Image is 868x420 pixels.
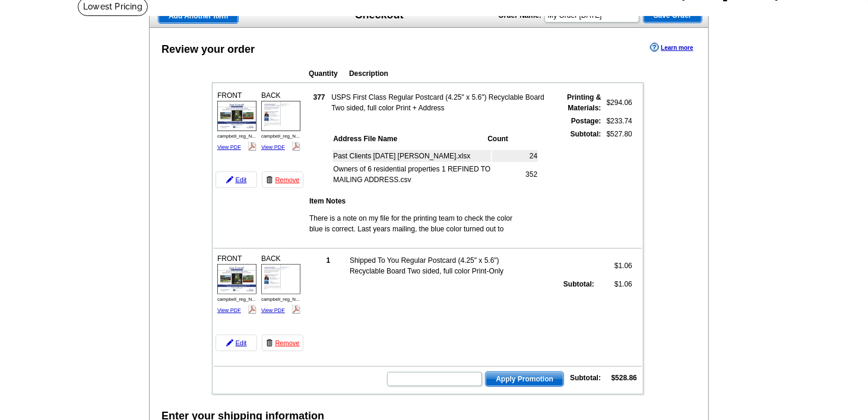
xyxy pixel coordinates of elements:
img: small-thumb.jpg [261,264,300,294]
a: Remove [262,171,303,188]
span: Apply Promotion [486,372,563,386]
strong: Subtotal: [571,130,601,138]
strong: 1 [327,256,331,265]
div: FRONT [216,88,258,154]
img: trashcan-icon.gif [266,176,273,183]
td: Owners of 6 residential properties 1 REFINED TO MAILING ADDRESS.csv [332,163,491,186]
img: small-thumb.jpg [217,101,256,131]
span: campbell_reg_N... [217,297,256,302]
td: $294.06 [603,91,633,114]
a: View PDF [217,307,241,313]
img: small-thumb.jpg [261,101,300,131]
span: campbell_reg_N... [261,133,300,139]
div: BACK [259,88,302,154]
td: $1.06 [596,278,633,290]
a: View PDF [261,144,285,150]
a: Learn more [650,43,693,52]
th: Quantity [308,68,347,79]
span: campbell_reg_N... [261,297,300,302]
img: pencil-icon.gif [226,339,233,346]
a: Remove [262,335,303,351]
img: pencil-icon.gif [226,176,233,183]
a: View PDF [217,144,241,150]
td: 352 [492,163,538,186]
div: FRONT [216,252,258,317]
a: Edit [216,171,257,188]
img: pdf_logo.png [292,305,300,314]
div: Review your order [161,42,255,58]
span: campbell_reg_N... [217,133,256,139]
iframe: LiveChat chat widget [631,144,868,420]
strong: Printing & Materials: [567,93,601,112]
a: Edit [216,335,257,351]
td: USPS First Class Regular Postcard (4.25" x 5.6") Recyclable Board Two sided, full color Print + A... [331,91,555,114]
td: $233.74 [603,115,633,127]
button: Apply Promotion [485,371,564,387]
img: trashcan-icon.gif [266,339,273,346]
th: Address File Name [332,133,486,145]
td: There is a note on my file for the printing team to check the color blue is correct. Last years m... [309,212,514,246]
img: pdf_logo.png [248,142,256,151]
strong: Subtotal: [570,374,601,382]
strong: Postage: [571,117,601,125]
img: pdf_logo.png [292,142,300,151]
a: Add Another Item [158,8,239,24]
img: small-thumb.jpg [217,264,256,294]
td: Past Clients [DATE] [PERSON_NAME].xlsx [332,150,491,162]
a: View PDF [261,307,285,313]
strong: $528.86 [612,374,637,382]
td: $527.80 [603,128,633,190]
td: Shipped To You Regular Postcard (4.25" x 5.6") Recyclable Board Two sided, full color Print-Only [349,254,521,277]
th: Description [349,68,566,79]
div: BACK [259,252,302,317]
span: Add Another Item [159,9,238,23]
img: pdf_logo.png [248,305,256,314]
strong: 377 [313,93,325,101]
td: 24 [492,150,538,162]
strong: Subtotal: [563,280,594,288]
th: Count [487,133,538,145]
th: Item Notes [309,195,514,207]
td: $1.06 [596,254,633,277]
